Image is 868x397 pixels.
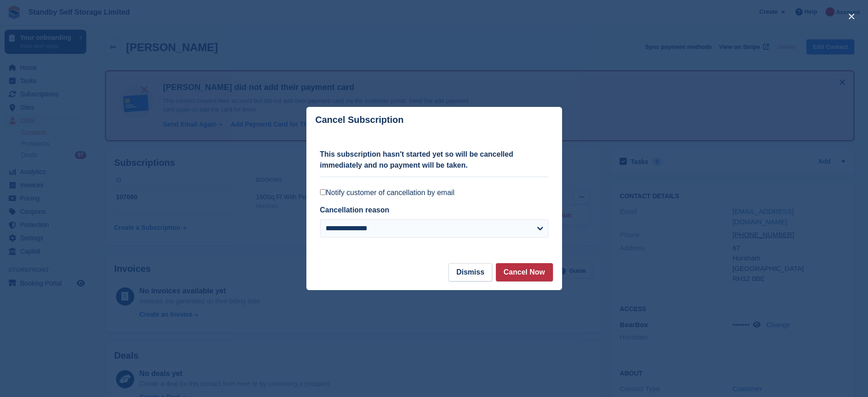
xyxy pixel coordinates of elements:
[448,263,492,281] button: Dismiss
[320,206,389,214] label: Cancellation reason
[316,115,404,125] p: Cancel Subscription
[320,189,326,195] input: Notify customer of cancellation by email
[844,9,859,24] button: close
[320,188,548,197] label: Notify customer of cancellation by email
[320,149,548,171] p: This subscription hasn't started yet so will be cancelled immediately and no payment will be taken.
[496,263,553,281] button: Cancel Now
